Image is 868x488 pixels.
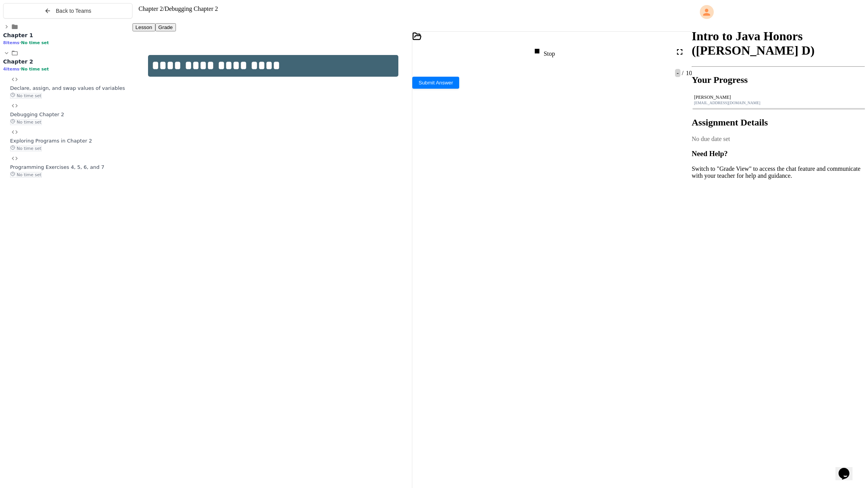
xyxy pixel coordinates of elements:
span: Exploring Programs in Chapter 2 [10,138,92,144]
div: Stop [532,46,555,57]
span: No time set [10,146,42,151]
span: No time set [21,40,49,45]
button: Grade [155,23,176,31]
span: Chapter 2 [139,5,163,12]
span: No time set [21,67,49,72]
span: - [675,69,680,77]
span: 8 items [3,40,19,45]
span: Declare, assign, and swap values of variables [10,85,125,91]
span: 4 items [3,67,19,72]
span: No time set [10,119,42,125]
iframe: chat widget [835,457,860,480]
button: Submit Answer [412,77,459,89]
button: Lesson [133,23,155,31]
span: No time set [10,172,42,178]
span: Debugging Chapter 2 [165,5,218,12]
span: Chapter 2 [3,58,33,65]
h2: Assignment Details [692,117,865,128]
span: / [682,70,684,76]
span: Submit Answer [418,80,453,86]
span: Programming Exercises 4, 5, 6, and 7 [10,164,104,170]
span: • [19,66,21,72]
span: 10 [684,70,692,76]
h2: Your Progress [692,75,865,85]
div: My Account [692,3,865,21]
h3: Need Help? [692,149,865,158]
span: No time set [10,93,42,99]
button: Back to Teams [3,3,133,19]
div: No due date set [692,136,865,143]
span: Back to Teams [56,8,91,14]
p: Switch to "Grade View" to access the chat feature and communicate with your teacher for help and ... [692,165,865,179]
span: • [19,40,21,45]
span: / [163,5,164,12]
span: Chapter 1 [3,32,33,38]
div: [PERSON_NAME] [694,95,863,100]
h1: Intro to Java Honors ([PERSON_NAME] D) [692,29,865,58]
span: Debugging Chapter 2 [10,112,64,117]
div: [EMAIL_ADDRESS][DOMAIN_NAME] [694,101,863,105]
